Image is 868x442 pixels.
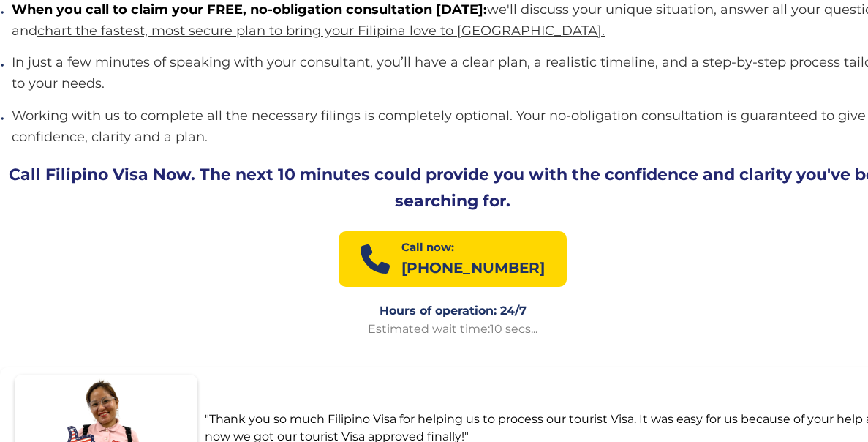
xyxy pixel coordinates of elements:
[37,23,605,39] a: chart the fastest, most secure plan to bring your Filipina love to [GEOGRAPHIC_DATA].
[401,239,545,256] p: Call now:
[12,1,487,18] strong: When you call to claim your FREE, no-obligation consultation [DATE]:
[490,322,531,336] span: 10 secs
[401,256,545,280] p: [PHONE_NUMBER]
[361,244,390,274] p: 📞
